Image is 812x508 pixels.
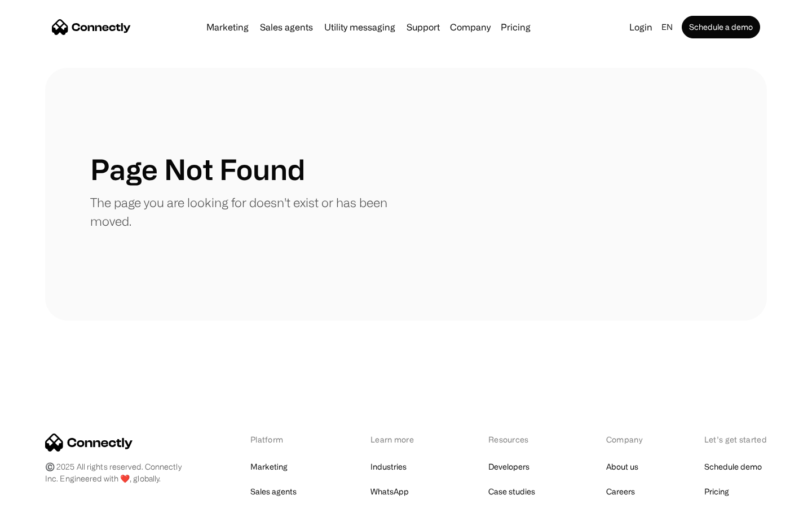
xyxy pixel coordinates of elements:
[370,484,409,500] a: WhatsApp
[202,23,253,32] a: Marketing
[90,152,305,186] h1: Page Not Found
[255,23,317,32] a: Sales agents
[250,459,288,475] a: Marketing
[488,459,529,475] a: Developers
[320,23,400,32] a: Utility messaging
[661,19,673,35] div: en
[606,433,646,445] div: Company
[606,484,635,500] a: Careers
[250,433,312,445] div: Platform
[250,484,297,500] a: Sales agents
[90,193,406,230] p: The page you are looking for doesn't exist or has been moved.
[704,484,729,500] a: Pricing
[11,487,68,504] aside: Language selected: English
[370,459,407,475] a: Industries
[402,23,444,32] a: Support
[625,19,657,35] a: Login
[23,488,68,504] ul: Language list
[496,23,535,32] a: Pricing
[704,459,762,475] a: Schedule demo
[370,433,430,445] div: Learn more
[682,16,760,38] a: Schedule a demo
[704,433,767,445] div: Let’s get started
[606,459,638,475] a: About us
[488,433,548,445] div: Resources
[450,19,491,35] div: Company
[488,484,535,500] a: Case studies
